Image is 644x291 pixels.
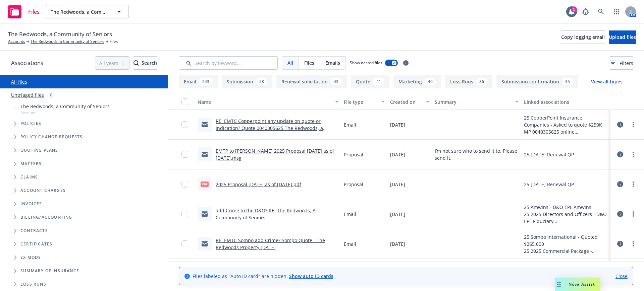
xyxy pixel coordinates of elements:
[20,162,42,166] span: Matters
[133,56,157,70] button: SearchSearch
[351,75,389,88] button: Quote
[20,189,66,193] span: Account charges
[344,181,363,188] span: Proposal
[496,75,578,88] button: Submission confirmation
[373,78,384,85] div: 41
[20,135,83,139] span: Policy change requests
[390,151,405,158] span: [DATE]
[20,122,42,126] span: Policies
[610,60,633,67] span: Filters
[629,121,637,129] a: more
[569,281,595,287] span: Nova Assist
[216,237,325,250] a: RE: EMTC Sompo add Crime? Sompo Quote - The Redwoods Property [DATE]
[20,256,41,260] span: Ex Mods
[390,121,405,128] span: [DATE]
[629,240,637,248] a: more
[524,181,574,188] div: 25 [DATE] Renewal QP
[350,60,382,66] span: Show nested files
[51,8,109,15] span: The Redwoods, a Community of Seniors
[20,215,72,219] span: Billing/Accounting
[555,278,563,291] div: Drag to move
[45,5,129,18] button: The Redwoods, a Community of Seniors
[524,151,574,158] div: 25 [DATE] Renewal QP
[344,240,356,247] span: Email
[181,211,188,217] input: Toggle Row Selected
[31,39,104,45] a: The Redwoods, a Community of Seniors
[629,180,637,188] a: more
[620,60,633,67] span: Filters
[181,181,188,188] input: Toggle Row Selected
[435,98,511,105] div: Summary
[609,30,636,44] button: Upload files
[256,78,267,85] div: 58
[179,56,278,70] input: Search by keyword...
[0,101,168,211] div: Tree Example
[199,78,213,85] div: 243
[610,5,623,18] a: Switch app
[20,282,46,286] span: Loss Runs
[476,78,487,85] div: 36
[387,94,432,110] button: Created on
[304,59,314,66] span: Files
[216,148,334,161] a: EMTP to [PERSON_NAME] 2025 Proposal [DATE] as of [DATE].msg
[571,6,577,12] div: 1
[521,94,610,110] button: Linked associations
[344,211,356,218] span: Email
[47,91,56,99] div: 0
[20,269,79,273] span: Summary of insurance
[524,204,608,211] div: 25 Amwins - D&O EPL Amwins
[110,39,118,45] span: Files
[133,57,157,69] div: Search
[524,98,608,105] div: Linked associations
[390,181,405,188] span: [DATE]
[344,151,363,158] span: Proposal
[341,94,387,110] button: File type
[8,39,25,45] a: Accounts
[20,229,48,233] span: Contracts
[390,98,422,105] div: Created on
[11,91,44,98] a: Untriaged files
[445,75,492,88] button: Loss Runs
[28,9,40,14] span: Files
[20,242,52,246] span: Certificates
[629,150,637,158] a: more
[580,75,633,88] button: View all types
[390,240,405,247] span: [DATE]
[20,103,110,110] span: The Redwoods, a Community of Seniors
[435,147,519,161] span: I’m not sure who to send it to. Please send it.
[325,59,340,66] span: Emails
[555,278,600,291] button: Nova Assist
[222,75,272,88] button: Submission
[20,110,110,116] span: Account
[561,34,605,40] span: Copy logging email
[201,181,209,187] span: pdf
[20,148,58,152] span: Quoting plans
[216,118,323,138] a: RE: EMTC Copperpoint any update on quote or indication? Quote 0040305625 The Redwoods, a Communit...
[524,233,608,247] div: 25 Sompo International - Quoted $265,000
[216,207,316,221] a: add Crime to the D&O? RE: The Redwoods, A Community of Seniors
[344,121,356,128] span: Email
[609,34,636,40] span: Upload files
[11,79,27,85] a: All files
[287,59,293,66] span: All
[562,78,573,85] div: 35
[11,59,43,67] span: Associations
[195,94,341,110] button: Name
[330,78,342,85] div: 43
[276,75,347,88] button: Renewal solicitation
[610,56,633,70] button: Filters
[181,151,188,158] input: Toggle Row Selected
[8,30,112,39] span: The Redwoods, a Community of Seniors
[425,78,436,85] div: 40
[524,114,608,135] div: 25 CopperPoint Insurance Companies - Asked to quote $250K MP 0040305625 online
[179,75,218,88] button: Email
[432,94,521,110] button: Summary
[344,98,377,105] div: File type
[615,273,628,280] a: Close
[133,60,139,66] svg: Search
[561,30,605,44] button: Copy logging email
[181,98,188,105] input: Select all
[524,247,608,254] div: 25 2025 Commercial Package - Property, Crime, IM
[393,75,441,88] button: Marketing
[181,121,188,128] input: Toggle Row Selected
